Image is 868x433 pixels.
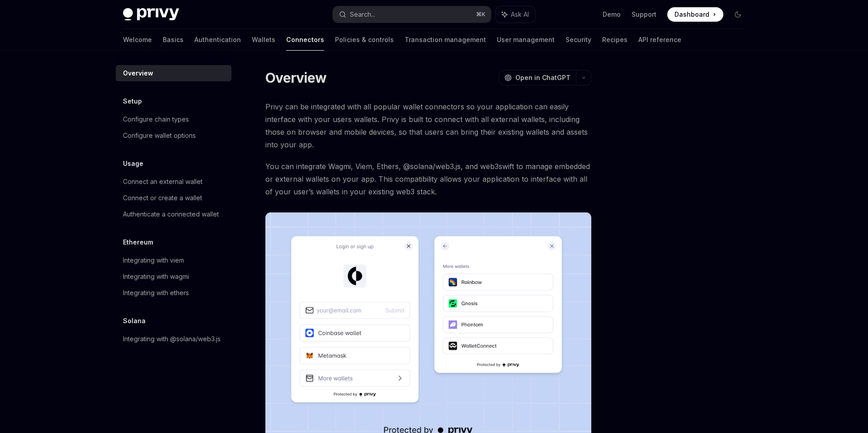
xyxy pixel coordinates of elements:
[123,68,153,79] div: Overview
[116,65,231,81] a: Overview
[194,29,241,51] a: Authentication
[497,29,555,51] a: User management
[116,252,231,268] a: Integrating with viem
[638,29,681,51] a: API reference
[123,29,152,51] a: Welcome
[265,160,591,198] span: You can integrate Wagmi, Viem, Ethers, @solana/web3.js, and web3swift to manage embedded or exter...
[123,271,189,282] div: Integrating with wagmi
[603,10,621,19] a: Demo
[566,29,591,51] a: Security
[123,96,142,107] h5: Setup
[495,6,535,23] button: Ask AI
[123,130,196,141] div: Configure wallet options
[116,111,231,127] a: Configure chain types
[123,176,203,187] div: Connect an external wallet
[123,193,202,203] div: Connect or create a wallet
[265,100,591,151] span: Privy can be integrated with all popular wallet connectors so your application can easily interfa...
[350,9,375,20] div: Search...
[123,114,189,125] div: Configure chain types
[632,10,656,19] a: Support
[123,334,221,344] div: Integrating with @solana/web3.js
[602,29,627,51] a: Recipes
[116,206,231,222] a: Authenticate a connected wallet
[731,7,745,22] button: Toggle dark mode
[123,287,189,298] div: Integrating with ethers
[123,8,179,21] img: dark logo
[499,70,576,85] button: Open in ChatGPT
[123,209,219,220] div: Authenticate a connected wallet
[675,10,709,19] span: Dashboard
[116,127,231,144] a: Configure wallet options
[123,158,143,169] h5: Usage
[116,331,231,347] a: Integrating with @solana/web3.js
[667,7,723,22] a: Dashboard
[405,29,486,51] a: Transaction management
[123,315,146,326] h5: Solana
[511,10,529,19] span: Ask AI
[335,29,394,51] a: Policies & controls
[116,174,231,190] a: Connect an external wallet
[515,73,571,82] span: Open in ChatGPT
[476,11,486,18] span: ⌘ K
[123,255,184,266] div: Integrating with viem
[265,70,326,86] h1: Overview
[333,6,491,23] button: Search...⌘K
[116,190,231,206] a: Connect or create a wallet
[252,29,275,51] a: Wallets
[286,29,324,51] a: Connectors
[163,29,184,51] a: Basics
[123,237,153,248] h5: Ethereum
[116,285,231,301] a: Integrating with ethers
[116,268,231,285] a: Integrating with wagmi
